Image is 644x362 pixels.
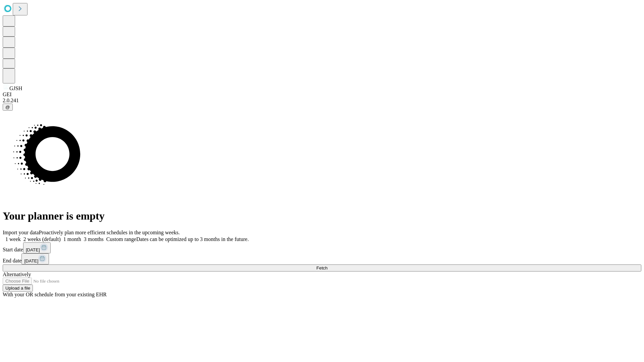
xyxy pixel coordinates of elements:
span: Import your data [3,230,39,235]
button: Fetch [3,264,641,271]
span: GJSH [9,85,22,91]
span: [DATE] [26,247,40,252]
button: [DATE] [21,253,49,264]
span: [DATE] [24,258,38,263]
div: 2.0.241 [3,98,641,104]
span: Fetch [316,265,327,270]
div: GEI [3,92,641,98]
button: [DATE] [23,242,51,253]
span: 1 month [63,236,81,242]
span: With your OR schedule from your existing EHR [3,292,107,297]
span: @ [5,105,10,110]
div: End date [3,253,641,264]
span: Proactively plan more efficient schedules in the upcoming weeks. [39,230,180,235]
span: Alternatively [3,271,31,277]
h1: Your planner is empty [3,210,641,222]
span: Dates can be optimized up to 3 months in the future. [136,236,249,242]
div: Start date [3,242,641,253]
span: 3 months [84,236,104,242]
span: 2 weeks (default) [23,236,61,242]
button: @ [3,104,13,111]
span: 1 week [5,236,21,242]
span: Custom range [106,236,136,242]
button: Upload a file [3,285,33,292]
